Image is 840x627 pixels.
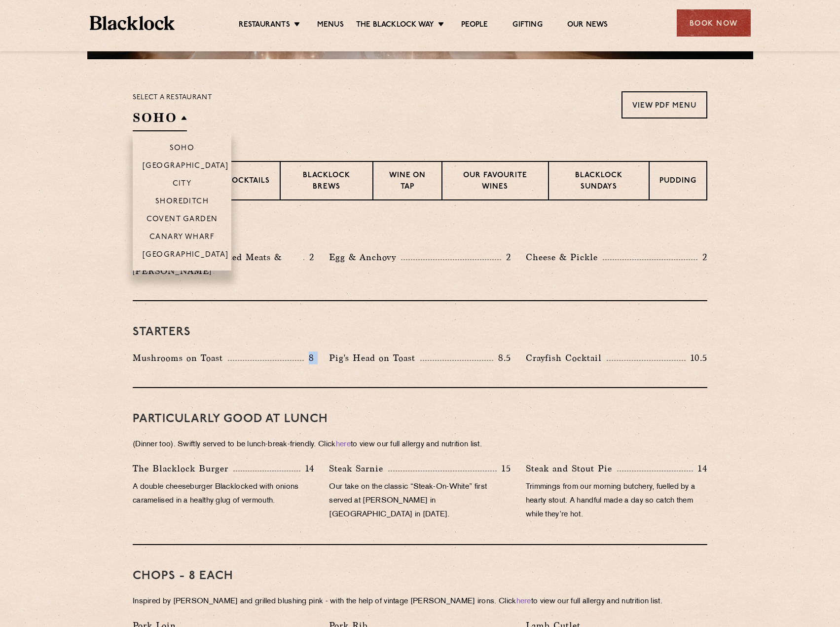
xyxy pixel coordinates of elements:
p: 10.5 [686,352,707,364]
a: The Blacklock Way [356,20,434,31]
img: BL_Textured_Logo-footer-cropped.svg [90,16,175,30]
p: Blacklock Brews [291,170,363,194]
p: Steak Sarnie [329,462,388,475]
p: 14 [693,462,707,475]
p: The Blacklock Burger [133,462,233,475]
p: 2 [304,251,314,264]
a: Restaurants [239,20,290,31]
p: A double cheeseburger Blacklocked with onions caramelised in a healthy glug of vermouth. [133,480,314,508]
p: Steak and Stout Pie [526,462,617,475]
p: 14 [300,462,315,475]
a: People [461,20,488,31]
p: Pig's Head on Toast [329,351,420,365]
p: Soho [170,144,195,154]
p: 2 [501,251,511,264]
p: City [173,180,192,190]
a: here [336,441,351,448]
p: Select a restaurant [133,91,212,104]
p: Egg & Anchovy [329,250,401,264]
p: 8 [304,352,314,364]
p: Cheese & Pickle [526,250,603,264]
p: Mushrooms on Toast [133,351,228,365]
a: Our News [567,20,608,31]
p: Wine on Tap [383,170,432,194]
a: here [516,598,531,605]
h3: Pre Chop Bites [133,225,707,238]
p: (Dinner too). Swiftly served to be lunch-break-friendly. Click to view our full allergy and nutri... [133,438,707,452]
p: [GEOGRAPHIC_DATA] [143,251,229,261]
p: Canary Wharf [149,233,215,243]
h3: Starters [133,326,707,339]
div: Book Now [677,9,751,37]
p: Covent Garden [146,215,218,225]
a: Gifting [512,20,542,31]
p: 2 [697,251,707,264]
p: 8.5 [493,352,511,364]
a: View PDF Menu [621,91,707,118]
p: Our take on the classic “Steak-On-White” first served at [PERSON_NAME] in [GEOGRAPHIC_DATA] in [D... [329,480,511,522]
p: Our favourite wines [452,170,538,194]
p: Crayfish Cocktail [526,351,607,365]
h3: PARTICULARLY GOOD AT LUNCH [133,413,707,426]
p: Pudding [659,176,696,188]
a: Menus [317,20,344,31]
h2: SOHO [133,109,187,131]
p: 15 [497,462,511,475]
p: Trimmings from our morning butchery, fuelled by a hearty stout. A handful made a day so catch the... [526,480,707,522]
p: Cocktails [226,176,270,188]
p: Shoreditch [155,197,209,207]
h3: Chops - 8 each [133,570,707,583]
p: [GEOGRAPHIC_DATA] [143,162,229,172]
p: Blacklock Sundays [559,170,639,194]
p: Inspired by [PERSON_NAME] and grilled blushing pink - with the help of vintage [PERSON_NAME] iron... [133,595,707,609]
